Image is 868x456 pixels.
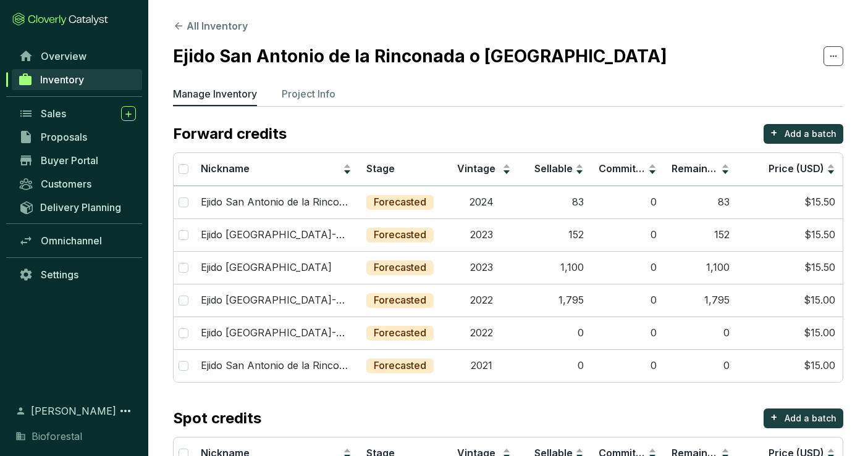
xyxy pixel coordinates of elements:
[534,162,573,175] span: Sellable
[374,359,426,373] p: Forecasted
[737,251,843,284] td: $15.50
[173,124,287,144] p: Forward credits
[41,234,102,247] span: Omnichannel
[374,228,426,242] p: Forecasted
[591,317,664,349] td: 0
[764,124,843,144] button: +Add a batch
[445,186,518,218] td: 2024
[12,230,142,251] a: Omnichannel
[785,128,836,140] p: Add a batch
[764,408,843,428] button: +Add a batch
[591,251,664,284] td: 0
[664,251,737,284] td: 1,100
[201,359,352,373] p: Ejido San Antonio de la Rinconada21-PR3
[173,43,667,69] h2: Ejido San Antonio de la Rinconada o [GEOGRAPHIC_DATA]
[41,107,66,120] span: Sales
[201,162,250,175] span: Nickname
[201,196,352,209] p: Ejido San Antonio de la Rinconada24-PR5
[173,86,257,101] p: Manage Inventory
[591,186,664,218] td: 0
[31,404,116,418] span: [PERSON_NAME]
[785,412,836,425] p: Add a batch
[374,196,426,209] p: Forecasted
[32,429,82,444] span: Bioforestal
[591,218,664,251] td: 0
[282,86,335,101] p: Project Info
[445,218,518,251] td: 2023
[173,408,261,428] p: Spot credits
[12,46,142,67] a: Overview
[769,162,824,175] span: Price (USD)
[518,186,591,218] td: 83
[41,154,98,167] span: Buyer Portal
[173,19,248,33] button: All Inventory
[374,261,426,275] p: Forecasted
[591,284,664,317] td: 0
[40,201,121,213] span: Delivery Planning
[518,317,591,349] td: 0
[359,153,445,186] th: Stage
[374,326,426,340] p: Forecasted
[664,284,737,317] td: 1,795
[518,349,591,382] td: 0
[445,317,518,349] td: 2022
[12,150,142,171] a: Buyer Portal
[41,50,86,62] span: Overview
[41,268,78,281] span: Settings
[40,73,84,86] span: Inventory
[518,251,591,284] td: 1,100
[664,317,737,349] td: 0
[599,162,652,175] span: Committed
[41,131,87,143] span: Proposals
[664,186,737,218] td: 83
[664,218,737,251] td: 152
[201,326,352,340] p: Ejido [GEOGRAPHIC_DATA]-PR3
[201,261,332,275] p: Ejido [GEOGRAPHIC_DATA]
[201,294,352,307] p: Ejido [GEOGRAPHIC_DATA]-PR4
[445,349,518,382] td: 2021
[737,284,843,317] td: $15.00
[445,284,518,317] td: 2022
[374,294,426,307] p: Forecasted
[737,218,843,251] td: $15.50
[12,264,142,285] a: Settings
[41,178,91,190] span: Customers
[12,69,142,90] a: Inventory
[366,162,395,175] span: Stage
[672,162,722,175] span: Remaining
[12,103,142,124] a: Sales
[12,197,142,217] a: Delivery Planning
[770,408,778,426] p: +
[518,284,591,317] td: 1,795
[591,349,664,382] td: 0
[201,228,352,242] p: Ejido [GEOGRAPHIC_DATA]-PR4
[445,251,518,284] td: 2023
[664,349,737,382] td: 0
[457,162,495,175] span: Vintage
[737,349,843,382] td: $15.00
[737,186,843,218] td: $15.50
[12,173,142,194] a: Customers
[12,126,142,147] a: Proposals
[737,317,843,349] td: $15.00
[518,218,591,251] td: 152
[770,124,778,141] p: +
